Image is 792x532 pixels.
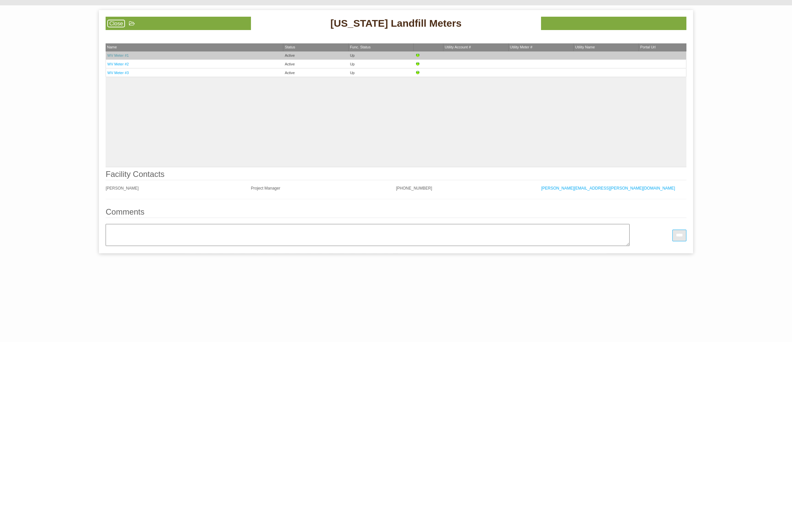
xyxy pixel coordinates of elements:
th: Utility Name [574,43,639,51]
img: Up [415,53,420,58]
span: Portal Url [640,45,656,49]
a: [PERSON_NAME][EMAIL_ADDRESS][PERSON_NAME][DOMAIN_NAME] [541,186,675,191]
a: WV Meter #3 [107,71,129,75]
img: Up [415,61,420,67]
th: Func. Status [349,43,414,51]
a: WV Meter #1 [107,53,129,57]
th: Portal Url [639,43,686,51]
th: Utility Account # [443,43,509,51]
span: [US_STATE] Landfill Meters [331,17,461,30]
th: &nbsp; [414,43,443,51]
img: Up [415,70,420,75]
td: Active [283,68,349,77]
span: [PERSON_NAME] [106,186,139,191]
span: Utility Meter # [510,45,532,49]
span: [PHONE_NUMBER] [396,186,432,191]
th: Status [283,43,349,51]
td: Up [349,68,414,77]
span: Func. Status [350,45,371,49]
td: Active [283,51,349,60]
a: Close [107,20,125,27]
th: Name [106,43,283,51]
td: Active [283,60,349,68]
td: Up [349,51,414,60]
th: Utility Meter # [509,43,574,51]
a: WV Meter #2 [107,62,129,66]
span: Utility Name [575,45,595,49]
span: Utility Account # [445,45,471,49]
legend: Comments [106,208,686,218]
td: Up [349,60,414,68]
span: Project Manager [251,186,280,191]
span: Status [285,45,295,49]
legend: Facility Contacts [106,170,686,180]
span: Name [107,45,117,49]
